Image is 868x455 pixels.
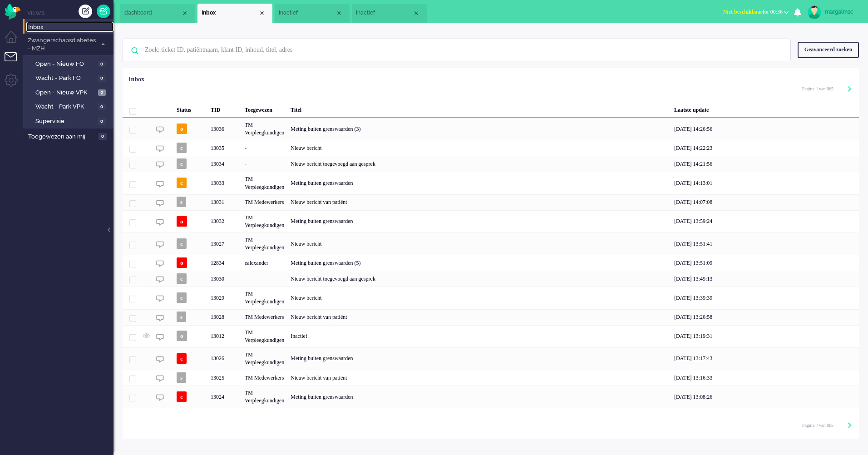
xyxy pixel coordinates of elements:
[156,394,164,401] img: ic_chat_grey.svg
[97,5,110,18] a: Quick Ticket
[802,82,852,95] div: Pagination
[287,156,671,172] div: Nieuw bericht toegevoegd aan gesprek
[802,418,852,432] div: Pagination
[242,287,287,309] div: TM Verpleegkundigen
[5,74,25,94] li: Admin menu
[177,372,186,383] span: s
[287,172,671,194] div: Meting buiten grenswaarden
[123,287,859,309] div: 13029
[197,4,272,23] li: View
[128,75,144,84] div: Inbox
[287,271,671,287] div: Nieuw bericht toegevoegd aan gesprek
[124,9,181,17] span: dashboard
[413,10,420,17] div: Close tab
[808,5,821,19] img: avatar
[207,325,242,347] div: 13012
[156,218,164,226] img: ic_chat_grey.svg
[5,31,25,51] li: Dashboard menu
[156,276,164,283] img: ic_chat_grey.svg
[287,309,671,325] div: Nieuw bericht van patiënt
[242,210,287,232] div: TM Verpleegkundigen
[123,232,859,255] div: 13027
[287,232,671,255] div: Nieuw bericht
[806,5,859,19] a: margalmsc
[5,52,25,73] li: Tickets menu
[207,309,242,325] div: 13028
[98,61,106,68] span: 0
[177,158,187,169] span: c
[207,232,242,255] div: 13027
[207,287,242,309] div: 13029
[98,104,106,110] span: 0
[207,140,242,156] div: 13035
[177,143,187,153] span: c
[27,9,113,17] li: Views
[335,10,343,17] div: Close tab
[671,172,859,194] div: [DATE] 14:13:01
[26,131,113,141] a: Toegewezen aan mij 0
[156,161,164,168] img: ic_chat_grey.svg
[177,312,186,322] span: s
[35,60,95,69] span: Open - Nieuw FO
[671,287,859,309] div: [DATE] 13:39:39
[848,85,852,94] div: Next
[173,99,207,118] div: Status
[26,22,113,32] a: Inbox
[98,75,106,82] span: 0
[177,292,187,303] span: c
[35,89,96,97] span: Open - Nieuw VPK
[123,386,859,408] div: 13024
[671,156,859,172] div: [DATE] 14:21:56
[814,86,819,92] input: Page
[242,156,287,172] div: -
[156,241,164,248] img: ic_chat_grey.svg
[177,124,187,134] span: o
[242,172,287,194] div: TM Verpleegkundigen
[156,333,164,341] img: ic_chat_grey.svg
[99,133,107,140] span: 0
[718,3,794,23] li: Niet beschikbaarfor 00:36
[242,386,287,408] div: TM Verpleegkundigen
[671,370,859,386] div: [DATE] 13:16:33
[123,309,859,325] div: 13028
[123,325,859,347] div: 13012
[279,9,335,17] span: Inactief
[5,6,20,13] a: Omnidesk
[356,9,413,17] span: Inactief
[98,118,106,125] span: 0
[26,101,113,111] a: Wacht - Park VPK 0
[287,370,671,386] div: Nieuw bericht van patiënt
[207,210,242,232] div: 13032
[207,386,242,408] div: 13024
[242,232,287,255] div: TM Verpleegkundigen
[671,309,859,325] div: [DATE] 13:26:58
[26,116,113,126] a: Supervisie 0
[242,118,287,140] div: TM Verpleegkundigen
[156,356,164,363] img: ic_chat_grey.svg
[123,255,859,271] div: 12834
[177,216,187,227] span: o
[5,4,20,20] img: flow_omnibird.svg
[120,4,195,23] li: Dashboard
[287,287,671,309] div: Nieuw bericht
[287,255,671,271] div: Meting buiten grenswaarden (5)
[275,4,350,23] li: 13012
[671,118,859,140] div: [DATE] 14:26:56
[242,347,287,370] div: TM Verpleegkundigen
[138,39,778,61] input: Zoek: ticket ID, patiëntnaam, klant ID, inhoud, titel, adres
[207,118,242,140] div: 13036
[177,178,187,188] span: c
[242,309,287,325] div: TM Medewerkers
[848,421,852,430] div: Next
[671,386,859,408] div: [DATE] 13:08:26
[156,375,164,382] img: ic_chat_grey.svg
[207,194,242,210] div: 13031
[181,10,188,17] div: Close tab
[671,325,859,347] div: [DATE] 13:19:31
[177,238,187,249] span: c
[123,347,859,370] div: 13026
[35,74,95,83] span: Wacht - Park FO
[207,370,242,386] div: 13025
[207,99,242,118] div: TID
[242,99,287,118] div: Toegewezen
